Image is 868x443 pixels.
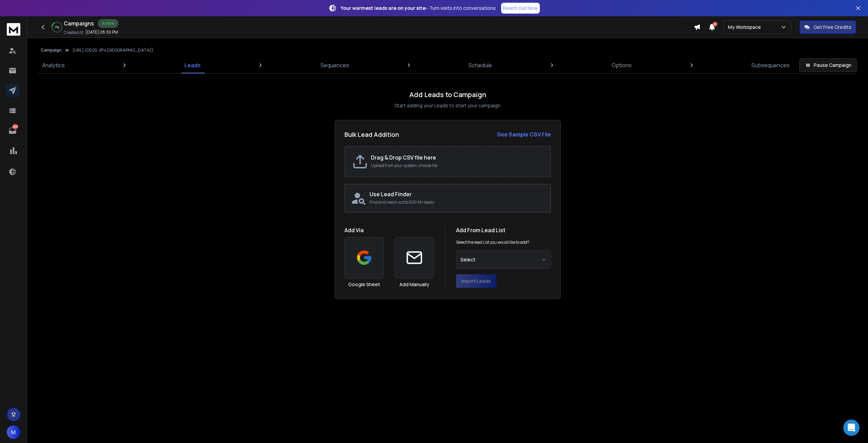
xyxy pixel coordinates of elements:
[395,102,500,109] p: Start adding your Leads to start your campaign
[6,124,19,137] a: 2983
[399,281,429,288] h3: Add Manually
[460,256,475,263] span: Select
[747,57,794,73] a: Subsequences
[799,58,857,72] button: Pause Campaign
[608,57,636,73] a: Options
[469,61,492,69] p: Schedule
[612,61,632,69] p: Options
[38,57,69,73] a: Analytics
[341,5,496,12] p: – Turn visits into conversations
[843,420,860,436] div: Open Intercom Messenger
[497,130,551,139] a: See Sample CSV File
[713,22,717,26] span: 50
[41,48,62,53] button: Campaign
[370,200,545,205] p: Find and reach out to 500 M+ leads
[409,90,486,99] h1: Add Leads to Campaign
[800,20,856,34] button: Get Free Credits
[341,5,426,11] strong: Your warmest leads are on your site
[814,24,851,31] p: Get Free Credits
[344,226,434,234] h1: Add Via
[751,61,790,69] p: Subsequences
[73,48,154,53] p: [URL] (CEOS, VP's [GEOGRAPHIC_DATA])
[456,240,529,245] p: Select the lead List you would like to add?
[7,23,20,36] img: logo
[465,57,496,73] a: Schedule
[13,124,18,129] p: 2983
[371,163,544,168] p: Upload from your system, choose file
[503,5,538,12] p: Reach Out Now
[7,425,20,439] button: M
[320,61,349,69] p: Sequences
[42,61,65,69] p: Analytics
[180,57,205,73] a: Leads
[344,130,399,139] h2: Bulk Lead Addition
[728,24,764,31] p: My Workspace
[348,281,380,288] h3: Google Sheet
[55,25,59,29] p: 17 %
[371,153,544,162] h2: Drag & Drop CSV file here
[316,57,353,73] a: Sequences
[64,19,94,27] h1: Campaigns
[370,190,545,198] h2: Use Lead Finder
[98,19,118,28] div: Active
[64,30,84,35] p: Created At:
[85,30,118,35] p: [DATE] 08:30 PM
[184,61,201,69] p: Leads
[456,226,551,234] h1: Add From Lead List
[501,3,540,14] a: Reach Out Now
